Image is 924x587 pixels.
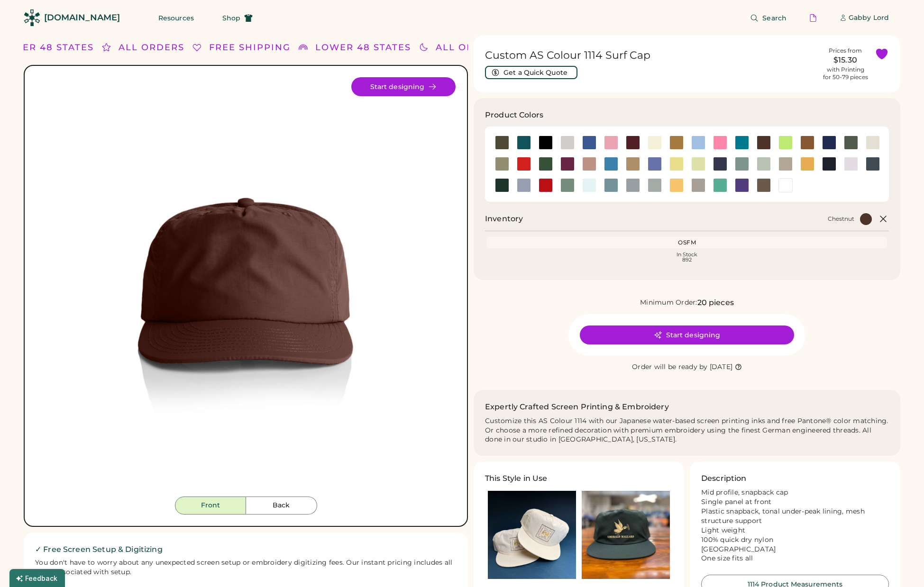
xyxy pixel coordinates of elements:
[485,66,577,79] button: Get a Quick Quote
[485,213,523,225] h2: Inventory
[485,416,889,445] div: Customize this AS Colour 1114 with our Japanese water-based screen printing inks and free Pantone...
[485,109,543,121] h3: Product Colors
[879,544,920,585] iframe: Front Chat
[762,15,787,21] span: Search
[24,9,40,26] img: Rendered Logo - Screens
[488,491,576,579] img: Ecru color hat with logo printed on a blue background
[436,41,502,54] div: ALL ORDERS
[701,488,889,563] div: Mid profile, snapback cap Single panel at front Plastic snapback, tonal under-peak lining, mesh s...
[739,9,798,27] button: Search
[489,252,885,262] div: In Stock 892
[829,47,862,54] div: Prices from
[849,13,889,23] div: Gabby Lord
[640,298,697,307] div: Minimum Order:
[147,9,205,27] button: Resources
[580,325,794,344] button: Start designing
[485,49,816,62] h1: Custom AS Colour 1114 Surf Cap
[582,491,670,579] img: Olive Green AS Colour 1114 Surf Hat printed with an image of a mallard holding a baguette in its ...
[222,15,240,21] span: Shop
[828,215,854,223] div: Chestnut
[315,41,411,54] div: LOWER 48 STATES
[119,41,184,54] div: ALL ORDERS
[35,558,457,577] div: You don't have to worry about any unexpected screen setup or embroidery digitizing fees. Our inst...
[209,41,291,54] div: FREE SHIPPING
[211,9,264,27] button: Shop
[632,362,708,372] div: Order will be ready by
[823,66,868,81] div: with Printing for 50-79 pieces
[485,473,548,484] h3: This Style in Use
[710,362,733,372] div: [DATE]
[485,401,669,413] h2: Expertly Crafted Screen Printing & Embroidery
[36,77,456,497] img: 1114 - Chestnut Front Image
[701,473,747,484] h3: Description
[175,497,246,515] button: Front
[351,77,456,96] button: Start designing
[246,497,317,515] button: Back
[489,239,885,246] div: OSFM
[697,297,734,308] div: 20 pieces
[822,54,869,66] div: $15.30
[35,544,457,555] h2: ✓ Free Screen Setup & Digitizing
[44,12,120,24] div: [DOMAIN_NAME]
[36,77,456,497] div: 1114 Style Image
